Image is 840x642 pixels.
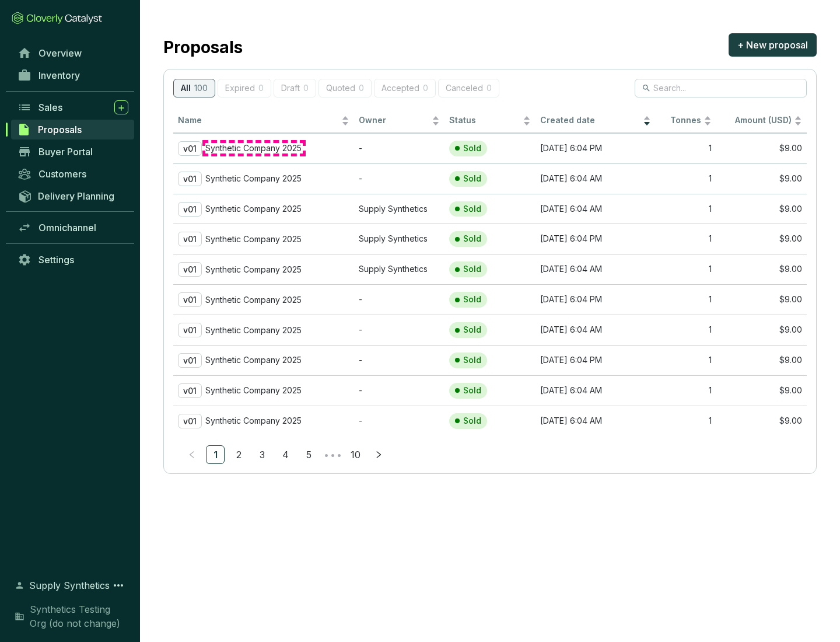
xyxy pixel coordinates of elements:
[535,194,656,224] td: [DATE] 6:04 AM
[359,115,429,126] span: Owner
[716,163,807,194] td: $9.00
[346,445,365,464] li: 10
[38,69,80,81] span: Inventory
[354,224,444,254] td: Supply Synthetics
[449,115,520,126] span: Status
[181,83,191,93] p: All
[12,218,134,238] a: Omnichannel
[276,445,295,464] li: 4
[205,234,302,245] p: Synthetic Company 2025
[38,47,82,59] span: Overview
[30,602,128,630] span: Synthetics Testing Org (do not change)
[463,416,481,427] p: Sold
[173,79,215,97] button: All100
[716,315,807,345] td: $9.00
[205,325,302,336] p: Synthetic Company 2025
[540,115,641,126] span: Created date
[354,109,444,133] th: Owner
[660,115,701,126] span: Tonnes
[253,446,271,463] a: 3
[535,284,656,315] td: [DATE] 6:04 PM
[276,446,294,463] a: 4
[716,254,807,284] td: $9.00
[163,35,243,60] h2: Proposals
[205,173,302,184] p: Synthetic Company 2025
[716,194,807,224] td: $9.00
[444,109,535,133] th: Status
[656,224,716,254] td: 1
[463,173,481,184] p: Sold
[653,82,789,95] input: Search...
[206,445,225,464] li: 1
[535,254,656,284] td: [DATE] 6:04 AM
[323,445,341,464] span: •••
[178,172,202,186] p: v01
[38,190,114,202] span: Delivery Planning
[183,445,201,464] li: Previous Page
[463,325,481,336] p: Sold
[12,65,134,85] a: Inventory
[656,109,716,133] th: Tonnes
[178,262,202,277] p: v01
[300,446,317,463] a: 5
[12,186,134,205] a: Delivery Planning
[205,143,302,153] p: Synthetic Company 2025
[656,254,716,284] td: 1
[29,578,110,592] span: Supply Synthetics
[354,375,444,406] td: -
[188,451,196,459] span: left
[716,224,807,254] td: $9.00
[369,445,388,464] li: Next Page
[716,284,807,315] td: $9.00
[178,202,202,217] p: v01
[354,284,444,315] td: -
[12,250,134,270] a: Settings
[178,383,202,398] p: v01
[299,445,318,464] li: 5
[716,375,807,406] td: $9.00
[354,133,444,163] td: -
[656,133,716,163] td: 1
[38,254,74,266] span: Settings
[323,445,341,464] li: Next 5 Pages
[183,445,201,464] button: left
[374,451,383,459] span: right
[535,109,656,133] th: Created date
[354,345,444,375] td: -
[12,164,134,184] a: Customers
[178,323,202,337] p: v01
[173,109,354,133] th: Name
[12,97,134,117] a: Sales
[194,83,208,93] p: 100
[354,254,444,284] td: Supply Synthetics
[253,445,271,464] li: 3
[535,406,656,436] td: [DATE] 6:04 AM
[178,353,202,368] p: v01
[737,38,808,52] span: + New proposal
[535,133,656,163] td: [DATE] 6:04 PM
[205,355,302,365] p: Synthetic Company 2025
[656,406,716,436] td: 1
[656,284,716,315] td: 1
[205,264,302,275] p: Synthetic Company 2025
[229,445,248,464] li: 2
[535,224,656,254] td: [DATE] 6:04 PM
[535,163,656,194] td: [DATE] 6:04 AM
[463,233,481,245] p: Sold
[656,345,716,375] td: 1
[38,222,96,233] span: Omnichannel
[12,43,134,63] a: Overview
[463,385,481,396] p: Sold
[38,168,86,180] span: Customers
[38,102,62,113] span: Sales
[716,345,807,375] td: $9.00
[716,406,807,436] td: $9.00
[38,124,82,135] span: Proposals
[463,355,481,366] p: Sold
[729,33,817,57] button: + New proposal
[354,163,444,194] td: -
[11,120,134,139] a: Proposals
[12,142,134,162] a: Buyer Portal
[369,445,388,464] button: right
[346,446,364,463] a: 10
